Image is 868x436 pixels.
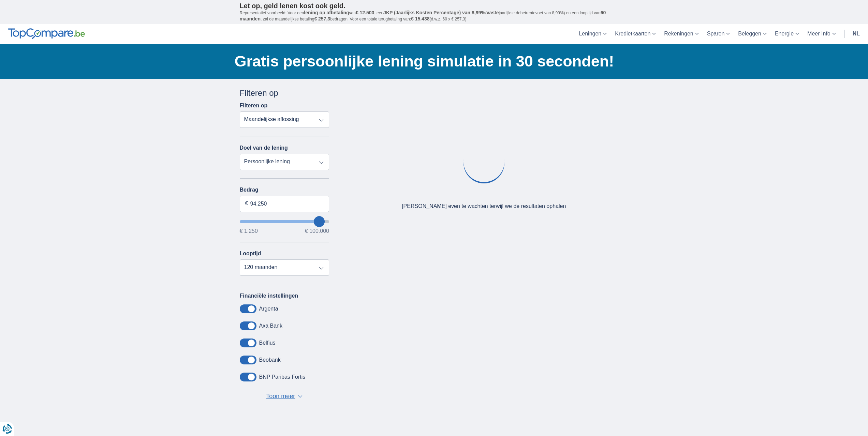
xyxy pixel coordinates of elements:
[402,202,566,210] div: [PERSON_NAME] even te wachten terwijl we de resultaten ophalen
[660,24,703,44] a: Rekeningen
[487,10,499,15] span: vaste
[259,306,278,312] label: Argenta
[240,145,288,151] label: Doel van de lening
[703,24,734,44] a: Sparen
[240,10,629,22] p: Representatief voorbeeld: Voor een van , een ( jaarlijkse debetrentevoet van 8,99%) en een loopti...
[240,10,606,21] span: 60 maanden
[356,10,374,15] span: € 12.500
[259,323,282,329] label: Axa Bank
[259,340,276,346] label: Belfius
[575,24,611,44] a: Leningen
[240,228,258,234] span: € 1.250
[240,220,329,223] input: wantToBorrow
[411,16,430,21] span: € 15.438
[803,24,840,44] a: Meer Info
[264,392,305,401] button: Toon meer ▼
[771,24,803,44] a: Energie
[240,187,329,193] label: Bedrag
[240,87,329,99] div: Filteren op
[383,10,485,15] span: JKP (Jaarlijks Kosten Percentage) van 8,99%
[304,10,349,15] span: lening op afbetaling
[235,51,629,72] h1: Gratis persoonlijke lening simulatie in 30 seconden!
[298,395,303,398] span: ▼
[314,16,330,21] span: € 257,3
[245,200,248,208] span: €
[305,228,329,234] span: € 100.000
[734,24,771,44] a: Beleggen
[259,374,306,380] label: BNP Paribas Fortis
[8,28,85,39] img: TopCompare
[240,293,298,299] label: Financiële instellingen
[240,2,629,10] p: Let op, geld lenen kost ook geld.
[266,392,295,401] span: Toon meer
[849,24,864,44] a: nl
[240,251,261,257] label: Looptijd
[259,357,281,363] label: Beobank
[611,24,660,44] a: Kredietkaarten
[240,103,268,109] label: Filteren op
